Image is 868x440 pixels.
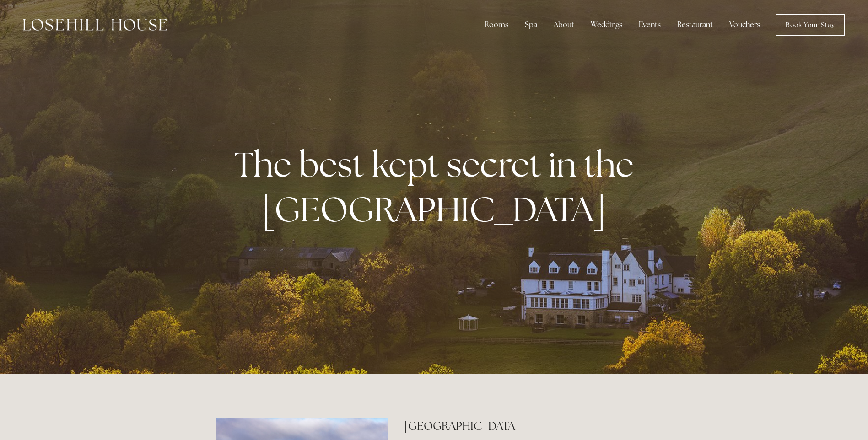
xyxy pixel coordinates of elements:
[518,16,545,34] div: Spa
[23,19,167,31] img: Losehill House
[404,418,652,434] h2: [GEOGRAPHIC_DATA]
[670,16,720,34] div: Restaurant
[722,16,767,34] a: Vouchers
[477,16,516,34] div: Rooms
[583,16,630,34] div: Weddings
[234,142,641,231] strong: The best kept secret in the [GEOGRAPHIC_DATA]
[776,14,845,36] a: Book Your Stay
[631,16,668,34] div: Events
[546,16,582,34] div: About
